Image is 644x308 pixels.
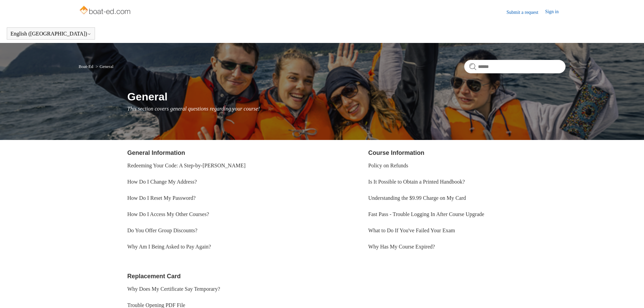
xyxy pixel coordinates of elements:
[127,149,185,156] a: General Information
[127,163,246,168] a: Redeeming Your Code: A Step-by-[PERSON_NAME]
[127,228,197,233] a: Do You Offer Group Discounts?
[464,60,566,73] input: Search
[127,179,197,185] a: How Do I Change My Address?
[545,8,565,16] a: Sign in
[368,211,484,217] a: Fast Pass - Trouble Logging In After Course Upgrade
[10,31,91,37] button: English ([GEOGRAPHIC_DATA])
[368,195,466,201] a: Understanding the $9.99 Charge on My Card
[127,273,181,280] a: Replacement Card
[79,4,133,18] img: Boat-Ed Help Center home page
[94,64,113,69] li: General
[127,244,211,250] a: Why Am I Being Asked to Pay Again?
[127,195,196,201] a: How Do I Reset My Password?
[368,163,408,168] a: Policy on Refunds
[127,105,566,113] p: This section covers general questions regarding your course!
[368,179,465,185] a: Is It Possible to Obtain a Printed Handbook?
[79,64,95,69] li: Boat-Ed
[79,64,93,69] a: Boat-Ed
[368,228,455,233] a: What to Do If You've Failed Your Exam
[127,89,566,105] h1: General
[127,211,209,217] a: How Do I Access My Other Courses?
[127,286,220,292] a: Why Does My Certificate Say Temporary?
[506,9,545,16] a: Submit a request
[368,244,435,250] a: Why Has My Course Expired?
[621,285,639,303] div: Live chat
[127,302,185,308] a: Trouble Opening PDF File
[368,149,424,156] a: Course Information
